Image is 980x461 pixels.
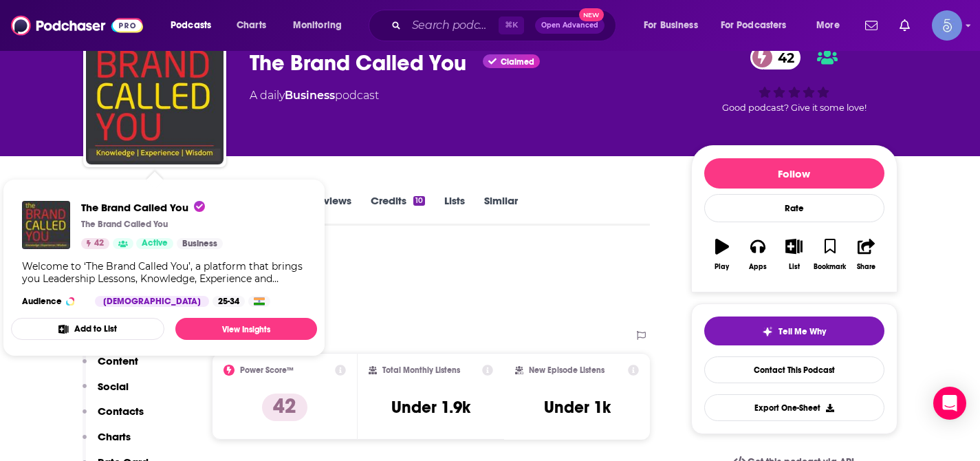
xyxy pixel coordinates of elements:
button: open menu [807,14,857,36]
span: Open Advanced [541,22,598,29]
h2: Total Monthly Listens [382,365,460,375]
input: Search podcasts, credits, & more... [406,14,499,36]
div: Share [857,263,875,271]
span: 42 [764,45,801,69]
a: Reviews [312,194,351,226]
a: Charts [228,14,274,36]
div: 42Good podcast? Give it some love! [691,36,897,122]
a: Business [285,89,335,102]
div: Welcome to ‘The Brand Called You’, a platform that brings you Leadership Lessons, Knowledge, Expe... [22,260,306,285]
button: open menu [712,14,807,36]
p: Charts [98,430,131,443]
button: Content [83,354,138,380]
button: Bookmark [812,230,848,279]
h2: Power Score™ [240,365,294,375]
p: The Brand Called You [81,219,168,230]
span: New [579,8,604,21]
button: Open AdvancedNew [535,17,605,34]
h3: Under 1k [544,397,611,418]
a: Lists [444,194,465,226]
button: tell me why sparkleTell Me Why [704,317,884,345]
a: 42 [81,238,109,249]
a: Contact This Podcast [704,356,884,383]
button: Contacts [83,405,144,430]
span: For Business [644,16,698,35]
h3: Audience [22,296,84,307]
span: Claimed [501,58,534,65]
span: For Podcasters [721,16,787,35]
button: Follow [704,158,884,189]
div: A daily podcast [250,87,379,104]
div: List [789,263,800,271]
span: Logged in as Spiral5-G1 [932,10,962,41]
button: List [776,230,812,279]
img: The Brand Called You [86,27,224,164]
img: tell me why sparkle [762,326,773,337]
a: Credits10 [371,194,425,226]
div: 10 [413,196,425,206]
button: open menu [283,14,360,36]
a: Active [136,238,173,249]
p: Social [98,380,129,393]
p: 42 [262,394,307,421]
a: The Brand Called You [81,201,223,214]
button: Show profile menu [932,10,962,41]
button: Play [704,230,740,279]
h2: New Episode Listens [529,365,605,375]
span: The Brand Called You [81,201,205,214]
div: Apps [749,263,767,271]
img: User Profile [932,10,962,41]
a: View Insights [175,318,317,340]
span: Active [142,237,168,250]
button: Export One-Sheet [704,394,884,421]
span: ⌘ K [499,17,524,34]
div: Search podcasts, credits, & more... [382,10,629,41]
p: Contacts [98,405,144,418]
img: The Brand Called You [22,201,70,249]
div: Open Intercom Messenger [933,387,966,420]
span: Charts [237,16,266,35]
span: Tell Me Why [778,326,826,337]
button: Share [848,230,884,279]
button: Add to List [11,318,164,340]
h3: Under 1.9k [391,397,470,418]
button: open menu [634,14,715,36]
span: Podcasts [171,16,211,35]
a: Business [177,238,223,249]
a: 42 [750,45,801,69]
span: 42 [94,237,104,250]
div: Bookmark [814,263,846,271]
div: Play [715,263,729,271]
span: More [816,16,840,35]
a: Show notifications dropdown [860,14,883,37]
button: Apps [740,230,776,279]
div: 25-34 [213,296,245,307]
button: Charts [83,430,131,455]
button: open menu [161,14,229,36]
div: [DEMOGRAPHIC_DATA] [95,296,209,307]
a: Similar [484,194,518,226]
a: Show notifications dropdown [894,14,915,37]
span: Monitoring [293,16,342,35]
span: Good podcast? Give it some love! [722,103,867,113]
div: Rate [704,194,884,222]
button: Social [83,380,129,405]
img: Podchaser - Follow, Share and Rate Podcasts [11,12,143,39]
